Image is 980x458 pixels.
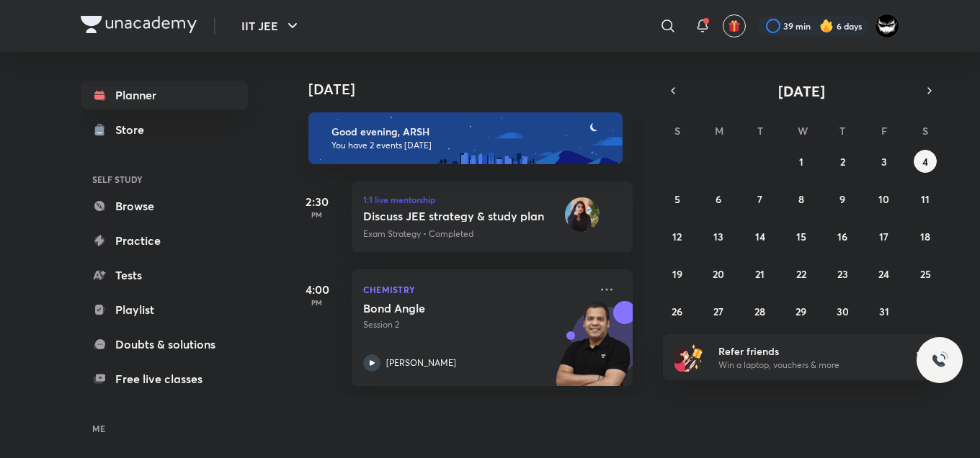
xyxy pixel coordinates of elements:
[308,112,623,164] img: evening
[831,225,854,248] button: October 16, 2025
[683,81,919,101] button: [DATE]
[798,124,808,138] abbr: Wednesday
[873,225,896,248] button: October 17, 2025
[713,305,723,318] abbr: October 27, 2025
[914,150,937,173] button: October 4, 2025
[875,14,899,38] img: ARSH Khan
[115,121,153,138] div: Store
[81,16,197,37] a: Company Logo
[715,124,723,138] abbr: Monday
[713,230,723,243] abbr: October 13, 2025
[755,267,765,281] abbr: October 21, 2025
[840,155,845,169] abbr: October 2, 2025
[288,281,346,298] h5: 4:00
[716,192,721,206] abbr: October 6, 2025
[879,305,889,318] abbr: October 31, 2025
[749,300,772,323] button: October 28, 2025
[790,262,813,285] button: October 22, 2025
[873,150,896,173] button: October 3, 2025
[790,150,813,173] button: October 1, 2025
[921,192,930,206] abbr: October 11, 2025
[666,187,689,210] button: October 5, 2025
[796,267,806,281] abbr: October 22, 2025
[81,364,248,393] a: Free live classes
[674,124,680,138] abbr: Sunday
[878,192,889,206] abbr: October 10, 2025
[837,230,847,243] abbr: October 16, 2025
[81,16,197,33] img: Company Logo
[914,225,937,248] button: October 18, 2025
[363,281,589,298] p: Chemistry
[922,155,928,169] abbr: October 4, 2025
[873,262,896,285] button: October 24, 2025
[81,226,248,255] a: Practice
[728,19,741,32] img: avatar
[790,225,813,248] button: October 15, 2025
[81,81,248,109] a: Planner
[819,19,834,33] img: streak
[308,81,647,98] h4: [DATE]
[831,150,854,173] button: October 2, 2025
[837,305,849,318] abbr: October 30, 2025
[881,155,887,169] abbr: October 3, 2025
[837,267,848,281] abbr: October 23, 2025
[674,343,703,372] img: referral
[672,267,682,281] abbr: October 19, 2025
[672,230,682,243] abbr: October 12, 2025
[749,262,772,285] button: October 21, 2025
[233,12,310,40] button: IIT JEE
[754,305,765,318] abbr: October 28, 2025
[839,124,845,138] abbr: Thursday
[798,192,804,206] abbr: October 8, 2025
[757,192,762,206] abbr: October 7, 2025
[790,300,813,323] button: October 29, 2025
[363,193,621,206] h6: 1:1 live mentorship
[672,305,682,318] abbr: October 26, 2025
[873,187,896,210] button: October 10, 2025
[363,318,589,331] p: Session 2
[707,187,730,210] button: October 6, 2025
[288,298,346,307] p: PM
[796,230,806,243] abbr: October 15, 2025
[288,193,346,210] h5: 2:30
[81,192,248,220] a: Browse
[796,305,806,318] abbr: October 29, 2025
[713,267,724,281] abbr: October 20, 2025
[723,14,746,37] button: avatar
[81,330,248,359] a: Doubts & solutions
[914,262,937,285] button: October 25, 2025
[879,230,888,243] abbr: October 17, 2025
[666,225,689,248] button: October 12, 2025
[81,261,248,289] a: Tests
[831,187,854,210] button: October 9, 2025
[920,230,930,243] abbr: October 18, 2025
[718,359,896,372] p: Win a laptop, vouchers & more
[790,187,813,210] button: October 8, 2025
[922,124,928,138] abbr: Saturday
[81,167,248,192] h6: SELF STUDY
[81,115,248,144] a: Store
[666,262,689,285] button: October 19, 2025
[707,262,730,285] button: October 20, 2025
[755,230,765,243] abbr: October 14, 2025
[331,125,610,138] h6: Good evening, ARSH
[799,155,803,169] abbr: October 1, 2025
[931,351,948,369] img: ttu
[81,416,248,441] h6: ME
[749,187,772,210] button: October 7, 2025
[666,300,689,323] button: October 26, 2025
[778,81,825,101] span: [DATE]
[831,300,854,323] button: October 30, 2025
[718,343,896,359] h6: Refer friends
[878,267,889,281] abbr: October 24, 2025
[553,301,633,400] img: unacademy
[757,124,763,138] abbr: Tuesday
[288,210,346,219] p: PM
[363,301,543,315] h5: Bond Angle
[749,225,772,248] button: October 14, 2025
[363,228,473,241] p: Exam Strategy • Completed
[920,267,931,281] abbr: October 25, 2025
[839,192,845,206] abbr: October 9, 2025
[873,300,896,323] button: October 31, 2025
[707,225,730,248] button: October 13, 2025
